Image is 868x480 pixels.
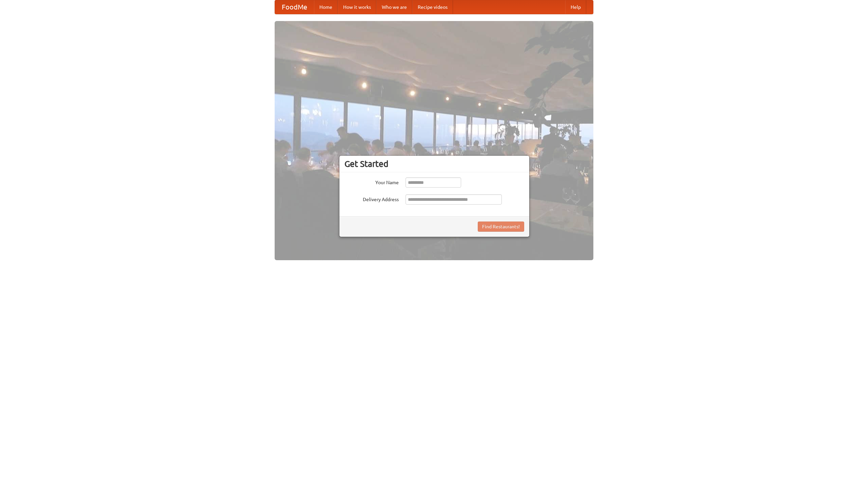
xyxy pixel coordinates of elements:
a: Home [314,0,338,14]
h3: Get Started [344,159,524,169]
a: How it works [338,0,376,14]
a: Who we are [376,0,412,14]
a: Recipe videos [412,0,453,14]
label: Your Name [344,177,399,186]
label: Delivery Address [344,194,399,203]
button: Find Restaurants! [478,222,524,232]
a: Help [565,0,586,14]
a: FoodMe [275,0,314,14]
